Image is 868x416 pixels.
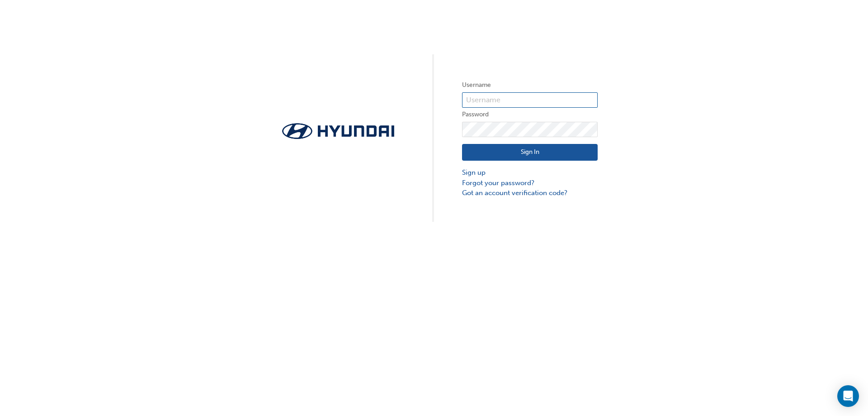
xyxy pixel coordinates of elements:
a: Got an account verification code? [462,188,598,198]
img: Trak [270,120,406,142]
input: Username [462,92,598,108]
a: Sign up [462,167,598,178]
label: Password [462,109,598,120]
label: Username [462,80,598,91]
button: Sign In [462,144,598,161]
div: Open Intercom Messenger [837,385,859,407]
a: Forgot your password? [462,178,598,188]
